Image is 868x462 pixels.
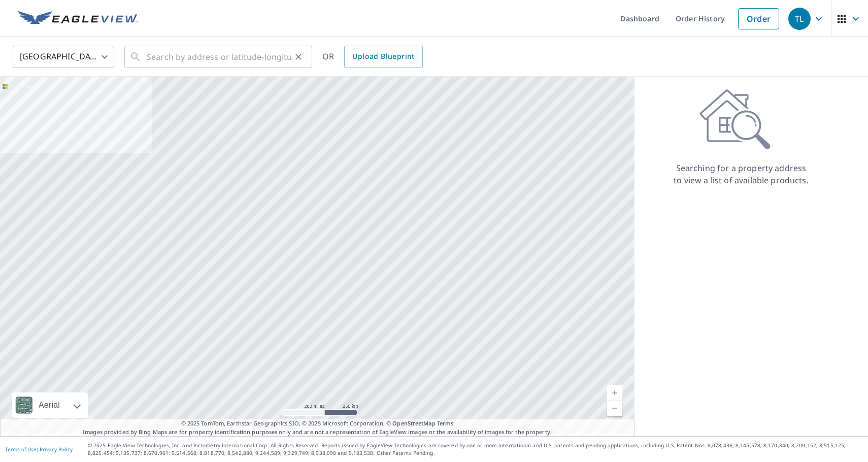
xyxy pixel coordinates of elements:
p: | [5,446,73,452]
a: Current Level 5, Zoom Out [607,401,622,416]
a: Terms [437,419,454,427]
a: Terms of Use [5,446,37,453]
div: [GEOGRAPHIC_DATA] [13,43,114,71]
span: © 2025 TomTom, Earthstar Geographics SIO, © 2025 Microsoft Corporation, © [181,419,454,428]
p: © 2025 Eagle View Technologies, Inc. and Pictometry International Corp. All Rights Reserved. Repo... [88,442,863,457]
p: Searching for a property address to view a list of available products. [673,162,809,186]
a: Current Level 5, Zoom In [607,385,622,401]
img: EV Logo [18,11,138,26]
div: TL [788,8,811,30]
div: Aerial [36,392,63,418]
a: OpenStreetMap [392,419,435,427]
input: Search by address or latitude-longitude [147,43,291,71]
div: OR [322,46,423,68]
a: Upload Blueprint [344,46,422,68]
div: Aerial [12,392,88,418]
a: Order [738,8,779,29]
a: Privacy Policy [40,446,73,453]
button: Clear [291,50,306,64]
span: Upload Blueprint [352,50,414,63]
